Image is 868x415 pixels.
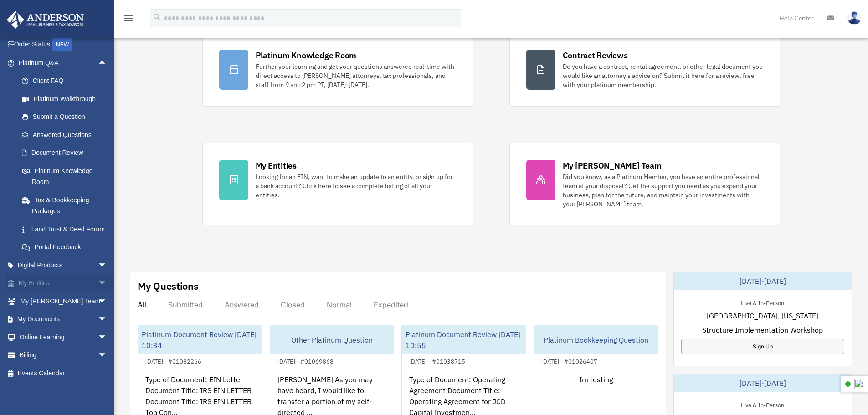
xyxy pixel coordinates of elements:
[98,274,116,293] span: arrow_drop_down
[674,374,852,392] div: [DATE]-[DATE]
[6,310,121,328] a: My Documentsarrow_drop_down
[6,274,121,292] a: My Entitiesarrow_drop_down
[563,62,763,89] div: Do you have a contract, rental agreement, or other legal document you would like an attorney's ad...
[6,346,121,364] a: Billingarrow_drop_down
[374,300,408,309] div: Expedited
[534,356,605,365] div: [DATE] - #01026407
[509,143,780,225] a: My [PERSON_NAME] Team Did you know, as a Platinum Member, you have an entire professional team at...
[98,328,116,347] span: arrow_drop_down
[13,162,121,191] a: Platinum Knowledge Room
[138,279,199,293] div: My Questions
[707,310,818,321] span: [GEOGRAPHIC_DATA], [US_STATE]
[138,356,209,365] div: [DATE] - #01082266
[138,325,262,354] div: Platinum Document Review [DATE] 10:34
[327,300,352,309] div: Normal
[13,90,121,108] a: Platinum Walkthrough
[6,256,121,274] a: Digital Productsarrow_drop_down
[138,300,146,309] div: All
[52,38,72,51] div: NEW
[674,272,852,290] div: [DATE]-[DATE]
[98,310,116,329] span: arrow_drop_down
[256,50,357,61] div: Platinum Knowledge Room
[98,346,116,365] span: arrow_drop_down
[734,297,791,307] div: Live & In-Person
[98,256,116,275] span: arrow_drop_down
[270,356,341,365] div: [DATE] - #01069868
[702,324,823,335] span: Structure Implementation Workshop
[13,238,121,256] a: Portal Feedback
[281,300,305,309] div: Closed
[402,356,473,365] div: [DATE] - #01038715
[152,12,162,22] i: search
[4,11,87,29] img: Anderson Advisors Platinum Portal
[98,292,116,311] span: arrow_drop_down
[256,172,456,200] div: Looking for an EIN, want to make an update to an entity, or sign up for a bank account? Click her...
[202,143,473,225] a: My Entities Looking for an EIN, want to make an update to an entity, or sign up for a bank accoun...
[123,16,134,24] a: menu
[563,172,763,209] div: Did you know, as a Platinum Member, you have an entire professional team at your disposal? Get th...
[98,54,116,72] span: arrow_drop_up
[13,108,121,126] a: Submit a Question
[402,325,526,354] div: Platinum Document Review [DATE] 10:55
[256,160,297,171] div: My Entities
[681,339,844,354] a: Sign Up
[847,11,861,25] img: User Pic
[6,36,121,54] a: Order StatusNEW
[256,62,456,89] div: Further your learning and get your questions answered real-time with direct access to [PERSON_NAM...
[13,191,121,220] a: Tax & Bookkeeping Packages
[13,220,121,238] a: Land Trust & Deed Forum
[168,300,203,309] div: Submitted
[563,160,662,171] div: My [PERSON_NAME] Team
[202,33,473,107] a: Platinum Knowledge Room Further your learning and get your questions answered real-time with dire...
[13,126,121,144] a: Answered Questions
[509,33,780,107] a: Contract Reviews Do you have a contract, rental agreement, or other legal document you would like...
[6,364,121,382] a: Events Calendar
[225,300,259,309] div: Answered
[6,54,121,72] a: Platinum Q&Aarrow_drop_up
[13,72,121,90] a: Client FAQ
[563,50,628,61] div: Contract Reviews
[270,325,394,354] div: Other Platinum Question
[6,292,121,310] a: My [PERSON_NAME] Teamarrow_drop_down
[6,328,121,346] a: Online Learningarrow_drop_down
[13,144,121,162] a: Document Review
[734,400,791,409] div: Live & In-Person
[534,325,658,354] div: Platinum Bookkeeping Question
[123,13,134,24] i: menu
